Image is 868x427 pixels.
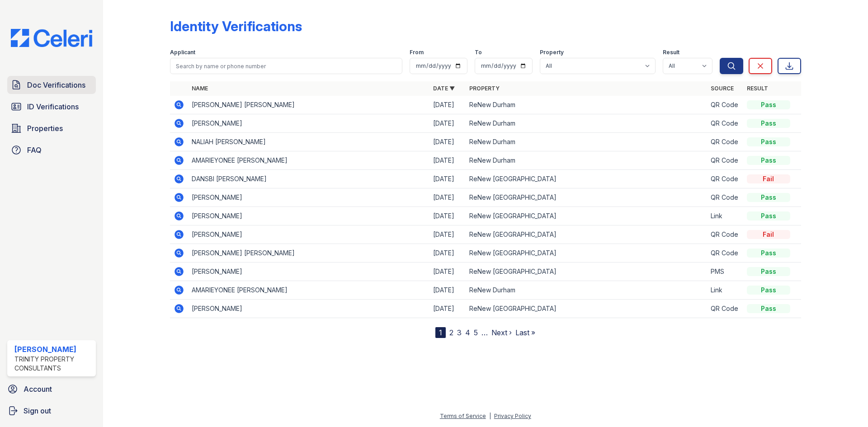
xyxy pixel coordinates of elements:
[4,29,99,47] img: CE_Logo_Blue-a8612792a0a2168367f1c8372b55b34899dd931a85d93a1a3d3e32e68fde9ad4.png
[429,151,466,170] td: [DATE]
[707,114,743,133] td: QR Code
[711,85,734,92] a: Source
[466,188,707,207] td: ReNew [GEOGRAPHIC_DATA]
[429,114,466,133] td: [DATE]
[466,263,707,281] td: ReNew [GEOGRAPHIC_DATA]
[7,119,96,137] a: Properties
[747,156,790,165] div: Pass
[494,413,531,419] a: Privacy Policy
[7,98,96,116] a: ID Verifications
[449,328,453,337] a: 2
[515,328,535,337] a: Last »
[188,96,429,114] td: [PERSON_NAME] [PERSON_NAME]
[707,263,743,281] td: PMS
[466,96,707,114] td: ReNew Durham
[429,170,466,188] td: [DATE]
[14,344,92,355] div: [PERSON_NAME]
[466,114,707,133] td: ReNew Durham
[188,170,429,188] td: DANSBI [PERSON_NAME]
[440,413,486,419] a: Terms of Service
[469,85,500,92] a: Property
[747,286,790,295] div: Pass
[410,49,424,56] label: From
[466,281,707,300] td: ReNew Durham
[7,76,96,94] a: Doc Verifications
[491,328,512,337] a: Next ›
[707,151,743,170] td: QR Code
[429,225,466,244] td: [DATE]
[747,119,790,128] div: Pass
[707,188,743,207] td: QR Code
[188,225,429,244] td: [PERSON_NAME]
[429,244,466,263] td: [DATE]
[747,85,768,92] a: Result
[27,80,85,90] span: Doc Verifications
[188,133,429,151] td: NALIAH [PERSON_NAME]
[433,85,455,92] a: Date ▼
[4,402,99,420] a: Sign out
[707,96,743,114] td: QR Code
[466,170,707,188] td: ReNew [GEOGRAPHIC_DATA]
[466,225,707,244] td: ReNew [GEOGRAPHIC_DATA]
[481,327,488,338] span: …
[466,151,707,170] td: ReNew Durham
[747,304,790,313] div: Pass
[429,188,466,207] td: [DATE]
[466,244,707,263] td: ReNew [GEOGRAPHIC_DATA]
[7,141,96,159] a: FAQ
[435,327,446,338] div: 1
[707,281,743,300] td: Link
[429,300,466,318] td: [DATE]
[188,244,429,263] td: [PERSON_NAME] [PERSON_NAME]
[747,174,790,183] div: Fail
[170,58,402,74] input: Search by name or phone number
[192,85,208,92] a: Name
[707,133,743,151] td: QR Code
[170,18,302,34] div: Identity Verifications
[429,263,466,281] td: [DATE]
[707,225,743,244] td: QR Code
[24,405,51,416] span: Sign out
[14,355,92,373] div: Trinity Property Consultants
[747,230,790,239] div: Fail
[4,380,99,398] a: Account
[188,281,429,300] td: AMARIEYONEE [PERSON_NAME]
[170,49,195,56] label: Applicant
[188,263,429,281] td: [PERSON_NAME]
[474,328,478,337] a: 5
[188,300,429,318] td: [PERSON_NAME]
[707,244,743,263] td: QR Code
[747,211,790,221] div: Pass
[475,49,482,56] label: To
[466,133,707,151] td: ReNew Durham
[707,207,743,225] td: Link
[707,300,743,318] td: QR Code
[27,145,42,155] span: FAQ
[429,133,466,151] td: [DATE]
[707,170,743,188] td: QR Code
[747,249,790,258] div: Pass
[457,328,462,337] a: 3
[465,328,470,337] a: 4
[27,101,79,112] span: ID Verifications
[188,114,429,133] td: [PERSON_NAME]
[466,207,707,225] td: ReNew [GEOGRAPHIC_DATA]
[747,193,790,202] div: Pass
[27,123,63,134] span: Properties
[747,137,790,146] div: Pass
[466,300,707,318] td: ReNew [GEOGRAPHIC_DATA]
[188,188,429,207] td: [PERSON_NAME]
[24,384,52,394] span: Account
[188,151,429,170] td: AMARIEYONEE [PERSON_NAME]
[429,207,466,225] td: [DATE]
[747,267,790,276] div: Pass
[489,413,491,419] div: |
[429,96,466,114] td: [DATE]
[188,207,429,225] td: [PERSON_NAME]
[663,49,679,56] label: Result
[429,281,466,300] td: [DATE]
[747,100,790,109] div: Pass
[540,49,564,56] label: Property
